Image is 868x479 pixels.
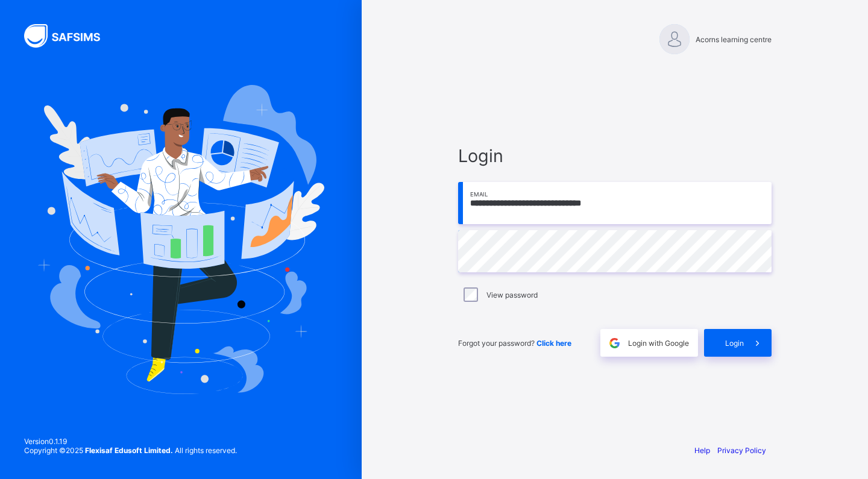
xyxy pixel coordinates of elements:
span: Acorns learning centre [696,35,772,44]
span: Login [725,339,744,348]
img: google.396cfc9801f0270233282035f929180a.svg [608,336,621,350]
span: Login [458,145,772,166]
a: Help [694,446,710,455]
span: Forgot your password? [458,339,571,348]
label: View password [486,290,538,299]
span: Copyright © 2025 All rights reserved. [24,446,237,455]
a: Privacy Policy [717,446,766,455]
img: SAFSIMS Logo [24,24,115,48]
a: Click here [536,339,571,348]
img: Hero Image [37,85,324,393]
strong: Flexisaf Edusoft Limited. [85,446,173,455]
span: Login with Google [628,339,689,348]
span: Version 0.1.19 [24,437,237,446]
